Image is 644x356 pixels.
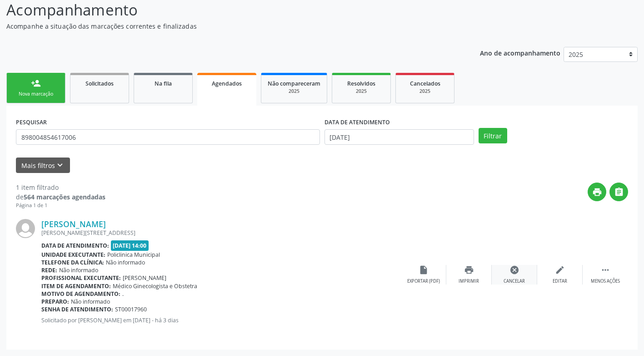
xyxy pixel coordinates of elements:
[324,115,390,129] label: DATA DE ATENDIMENTO
[407,278,440,285] div: Exportar (PDF)
[123,274,166,282] span: [PERSON_NAME]
[16,192,105,202] div: de
[16,158,70,173] button: Mais filtroskeyboard_arrow_down
[41,219,106,229] a: [PERSON_NAME]
[41,229,401,237] div: [PERSON_NAME][STREET_ADDRESS]
[504,278,525,285] div: Cancelar
[212,80,242,87] span: Agendados
[592,187,602,197] i: print
[553,278,567,285] div: Editar
[41,282,111,290] b: Item de agendamento:
[459,278,479,285] div: Imprimir
[464,265,474,275] i: print
[107,251,160,259] span: Policlinica Municipal
[509,265,519,275] i: cancel
[591,278,620,285] div: Menos ações
[268,80,320,87] span: Não compareceram
[111,240,149,251] span: [DATE] 14:00
[16,219,35,238] img: img
[85,80,114,87] span: Solicitados
[555,265,565,275] i: edit
[41,305,113,313] b: Senha de atendimento:
[339,88,384,95] div: 2025
[41,259,104,266] b: Telefone da clínica:
[324,129,474,145] input: Selecione um intervalo
[16,202,105,209] div: Página 1 de 1
[41,298,69,305] b: Preparo:
[419,265,429,275] i: insert_drive_file
[106,259,145,266] span: Não informado
[41,266,57,274] b: Rede:
[24,193,105,201] strong: 564 marcações agendadas
[155,80,172,87] span: Na fila
[16,115,47,129] label: PESQUISAR
[41,316,401,324] p: Solicitado por [PERSON_NAME] em [DATE] - há 3 dias
[13,91,59,97] div: Nova marcação
[59,266,98,274] span: Não informado
[16,129,320,145] input: Nome, CNS
[71,298,110,305] span: Não informado
[410,80,440,87] span: Cancelados
[115,305,147,313] span: ST00017960
[600,265,610,275] i: 
[55,160,65,170] i: keyboard_arrow_down
[614,187,624,197] i: 
[609,183,628,201] button: 
[480,47,560,58] p: Ano de acompanhamento
[268,88,320,95] div: 2025
[41,290,120,298] b: Motivo de agendamento:
[31,78,41,88] div: person_add
[6,21,448,31] p: Acompanhe a situação das marcações correntes e finalizadas
[402,88,448,95] div: 2025
[16,183,105,192] div: 1 item filtrado
[113,282,197,290] span: Médico Ginecologista e Obstetra
[41,242,109,249] b: Data de atendimento:
[122,290,124,298] span: .
[588,183,606,201] button: print
[347,80,375,87] span: Resolvidos
[41,274,121,282] b: Profissional executante:
[41,251,105,259] b: Unidade executante:
[479,128,507,143] button: Filtrar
